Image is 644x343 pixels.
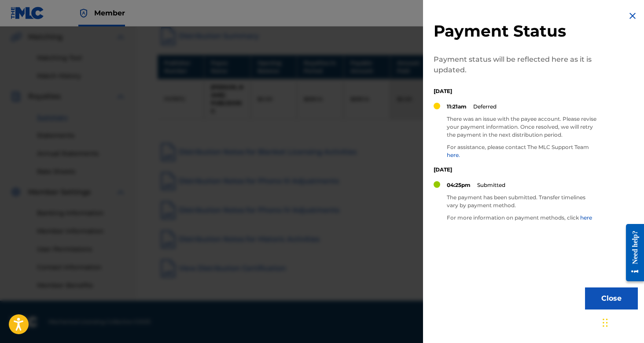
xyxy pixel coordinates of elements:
[11,7,44,19] img: MLC Logo
[447,181,471,189] p: 04:25pm
[447,194,596,209] p: The payment has been submitted. Transfer timelines vary by payment method.
[580,214,592,221] a: here
[78,8,89,19] img: Top Rightsholder
[434,166,596,174] p: [DATE]
[434,54,596,75] p: Payment status will be reflected here as it is updated.
[447,214,596,222] p: For more information on payment methods, click
[434,21,596,41] h2: Payment Status
[447,143,596,159] p: For assistance, please contact The MLC Support Team
[477,181,505,189] p: Submitted
[447,152,460,158] a: here.
[619,217,644,288] iframe: Resource Center
[94,8,125,18] span: Member
[585,287,638,309] button: Close
[447,115,596,139] p: There was an issue with the payee account. Please revise your payment information. Once resolved,...
[603,309,608,336] div: Drag
[473,103,497,111] p: Deferred
[447,103,467,111] p: 11:21am
[434,87,596,95] p: [DATE]
[600,301,644,343] iframe: Chat Widget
